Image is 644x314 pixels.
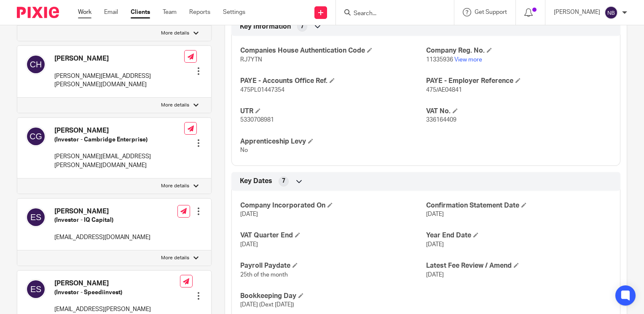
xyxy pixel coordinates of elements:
a: View more [454,57,482,63]
a: Reports [189,8,210,16]
h5: (Investor - Cambridge Enterprise) [54,136,184,144]
span: No [240,147,248,153]
img: svg%3E [604,6,618,19]
p: [PERSON_NAME][EMAIL_ADDRESS][PERSON_NAME][DOMAIN_NAME] [54,152,184,170]
p: More details [161,102,189,109]
h4: [PERSON_NAME] [54,207,150,216]
h4: VAT No. [426,107,612,116]
h5: (Investor - Speediinvest) [54,288,180,297]
h4: Latest Fee Review / Amend [426,261,612,270]
a: Email [104,8,118,16]
span: [DATE] [426,242,444,247]
input: Search [353,10,429,18]
p: More details [161,183,189,189]
span: [DATE] [426,211,444,217]
span: Key Information [240,22,291,31]
span: 336164409 [426,117,456,123]
h4: VAT Quarter End [240,231,426,240]
h4: Company Incorporated On [240,201,426,210]
span: [DATE] [240,242,258,247]
p: [EMAIL_ADDRESS][DOMAIN_NAME] [54,233,150,242]
span: [DATE] [426,272,444,278]
h4: Year End Date [426,231,612,240]
h4: PAYE - Employer Reference [426,77,612,85]
a: Work [78,8,91,16]
span: 7 [282,177,285,185]
span: RJ7YTN [240,57,262,63]
h4: Confirmation Statement Date [426,201,612,210]
h4: Companies House Authentication Code [240,46,426,55]
p: [PERSON_NAME][EMAIL_ADDRESS][PERSON_NAME][DOMAIN_NAME] [54,72,184,89]
span: 25th of the month [240,272,288,278]
span: Key Dates [240,177,272,186]
img: svg%3E [26,126,46,146]
a: Team [163,8,177,16]
h4: Payroll Paydate [240,261,426,270]
img: svg%3E [26,207,46,227]
h4: Bookkeeping Day [240,292,426,301]
h4: [PERSON_NAME] [54,279,180,288]
span: [DATE] [240,211,258,217]
img: svg%3E [26,54,46,75]
h4: [PERSON_NAME] [54,54,184,63]
span: 5330708981 [240,117,274,123]
h4: [PERSON_NAME] [54,126,184,135]
span: 475/AE04841 [426,87,462,93]
img: svg%3E [26,279,46,299]
p: [PERSON_NAME] [554,8,600,16]
h4: PAYE - Accounts Office Ref. [240,77,426,85]
span: 11335936 [426,57,453,63]
img: Pixie [17,7,59,18]
p: More details [161,30,189,37]
a: Clients [131,8,150,16]
a: Settings [223,8,245,16]
span: Get Support [475,9,507,15]
span: 7 [301,22,304,31]
h4: Apprenticeship Levy [240,137,426,146]
h5: (Investor - IQ Capital) [54,216,150,224]
span: 475PL01447354 [240,87,284,93]
span: [DATE] (Dext [DATE]) [240,302,294,308]
h4: UTR [240,107,426,116]
p: More details [161,255,189,261]
h4: Company Reg. No. [426,46,612,55]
